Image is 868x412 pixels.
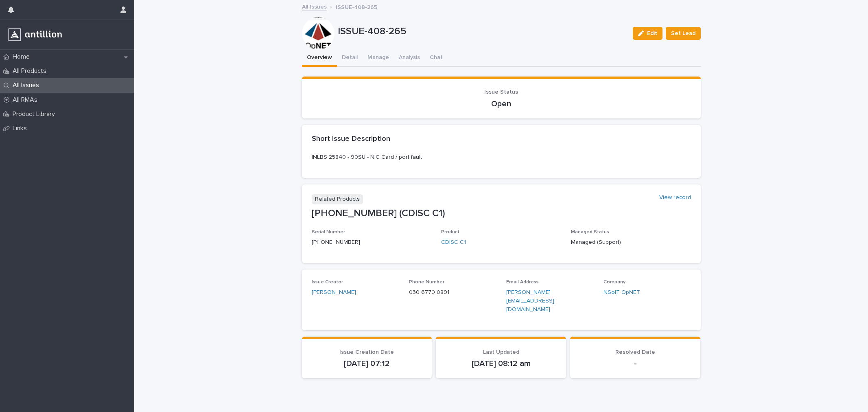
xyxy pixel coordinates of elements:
[312,208,691,219] p: [PHONE_NUMBER] (CDISC C1)
[9,96,44,104] p: All RMAs
[671,29,695,37] span: Set Lead
[337,50,363,67] button: Detail
[571,238,691,247] p: Managed (Support)
[9,67,53,75] p: All Products
[483,349,519,355] span: Last Updated
[312,288,356,297] a: [PERSON_NAME]
[339,349,394,355] span: Issue Creation Date
[506,280,539,285] span: Email Address
[409,288,496,297] p: 030 6770 0891
[312,194,363,204] p: Related Products
[338,26,626,37] p: ISSUE-408-265
[312,238,432,247] p: [PHONE_NUMBER]
[484,89,518,95] span: Issue Status
[7,26,63,43] img: r3a3Z93SSpeN6cOOTyqw
[571,230,609,234] span: Managed Status
[446,359,556,368] p: [DATE] 08:12 am
[9,125,33,132] p: Links
[633,27,662,40] button: Edit
[647,31,657,36] span: Edit
[659,194,691,201] a: View record
[9,81,46,89] p: All Issues
[603,288,640,297] a: NSoIT OpNET
[312,99,691,109] p: Open
[302,50,337,67] button: Overview
[312,359,422,368] p: [DATE] 07:12
[615,349,655,355] span: Resolved Date
[409,280,444,285] span: Phone Number
[580,359,691,368] p: -
[363,50,394,67] button: Manage
[312,135,390,144] h2: Short Issue Description
[312,280,343,285] span: Issue Creator
[336,2,377,11] p: ISSUE-408-265
[441,238,466,247] a: CDISC C1
[302,2,327,11] a: All Issues
[441,230,459,234] span: Product
[506,289,554,312] a: [PERSON_NAME][EMAIL_ADDRESS][DOMAIN_NAME]
[394,50,425,67] button: Analysis
[666,27,701,40] button: Set Lead
[312,153,691,162] p: INLBS 25840 - 90SU - NIC Card / port fault
[603,280,625,285] span: Company
[9,53,36,61] p: Home
[312,230,345,234] span: Serial Number
[9,110,61,118] p: Product Library
[425,50,448,67] button: Chat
